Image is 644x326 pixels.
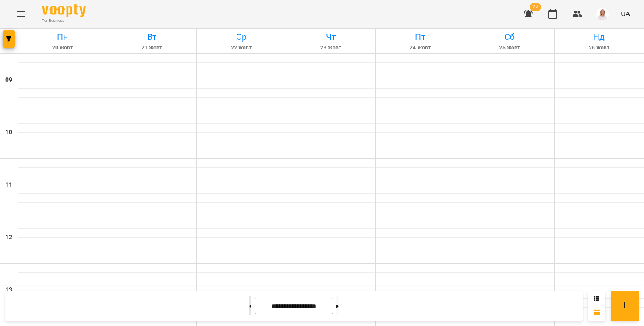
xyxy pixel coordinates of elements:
[5,180,12,190] h6: 11
[5,75,12,85] h6: 09
[556,44,642,52] h6: 26 жовт
[377,44,464,52] h6: 24 жовт
[42,4,86,17] img: Voopty Logo
[19,44,106,52] h6: 20 жовт
[530,3,541,11] span: 27
[621,9,630,18] span: UA
[596,8,609,20] img: 7b3448e7bfbed3bd7cdba0ed84700e25.png
[467,30,553,44] h6: Сб
[11,4,32,25] button: Menu
[467,44,553,52] h6: 25 жовт
[5,285,12,295] h6: 13
[198,44,284,52] h6: 22 жовт
[556,30,642,44] h6: Нд
[42,18,86,24] span: For Business
[5,233,12,242] h6: 12
[109,44,195,52] h6: 21 жовт
[5,128,12,137] h6: 10
[287,30,374,44] h6: Чт
[109,30,195,44] h6: Вт
[287,44,374,52] h6: 23 жовт
[377,30,464,44] h6: Пт
[19,30,106,44] h6: Пн
[617,6,633,22] button: UA
[198,30,284,44] h6: Ср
